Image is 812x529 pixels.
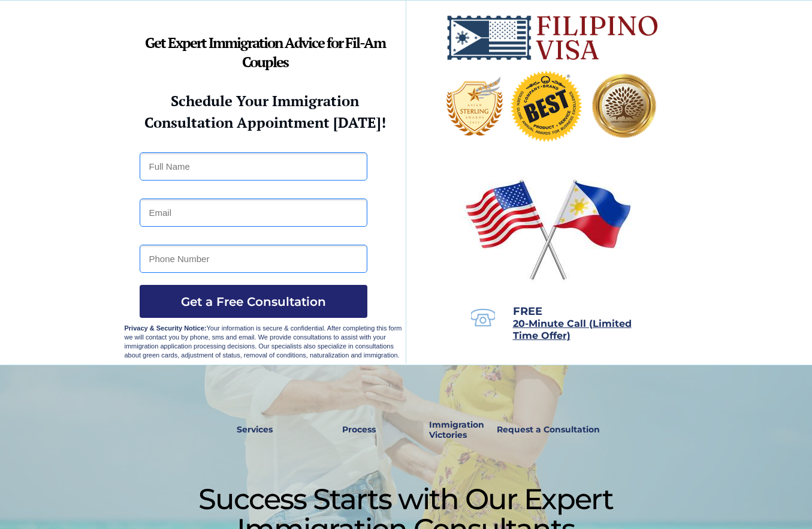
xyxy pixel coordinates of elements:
input: Phone Number [140,245,367,273]
strong: Consultation Appointment [DATE]! [144,113,386,132]
strong: Services [237,424,273,435]
span: Get a Free Consultation [140,294,367,309]
a: Request a Consultation [491,416,605,444]
strong: Process [342,424,376,435]
button: Get a Free Consultation [140,285,367,318]
strong: Schedule Your Immigration [171,91,359,110]
a: 20-Minute Call (Limited Time Offer) [513,319,632,341]
strong: Immigration Victories [429,419,484,440]
span: 20-Minute Call (Limited Time Offer) [513,318,632,341]
span: FREE [513,305,542,318]
span: Your information is secure & confidential. After completing this form we will contact you by phon... [125,324,402,359]
a: Services [229,416,281,444]
a: Immigration Victories [424,416,464,444]
strong: Get Expert Immigration Advice for Fil-Am Couples [145,33,385,71]
a: Process [336,416,382,444]
input: Full Name [140,152,367,181]
input: Email [140,199,367,227]
strong: Request a Consultation [497,424,600,435]
strong: Privacy & Security Notice: [125,324,207,332]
